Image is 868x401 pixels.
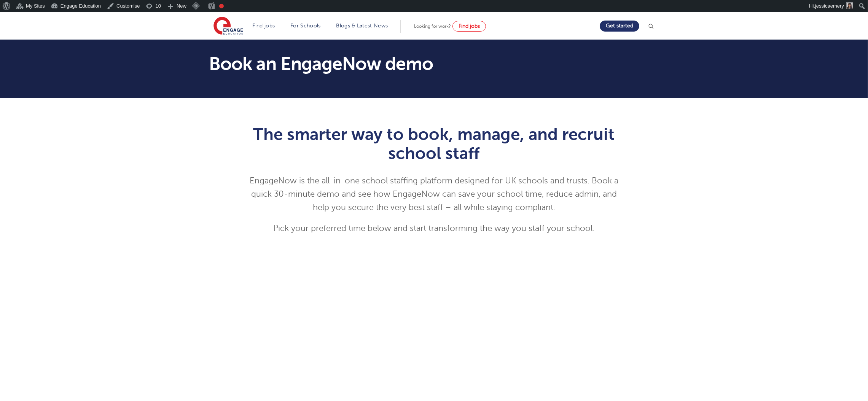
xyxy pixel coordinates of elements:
[247,174,621,214] p: EngageNow is the all-in-one school staffing platform designed for UK schools and trusts. Book a q...
[209,55,505,73] h1: Book an EngageNow demo
[452,21,486,32] a: Find jobs
[600,21,639,32] a: Get started
[414,24,451,29] span: Looking for work?
[290,23,320,29] a: For Schools
[815,3,844,9] span: jessicaemery
[247,222,621,235] p: Pick your preferred time below and start transforming the way you staff your school.
[253,23,275,29] a: Find jobs
[213,17,243,36] img: Engage Education
[219,4,224,8] div: Focus keyphrase not set
[247,125,621,163] h1: The smarter way to book, manage, and recruit school staff
[336,23,388,29] a: Blogs & Latest News
[459,23,480,29] span: Find jobs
